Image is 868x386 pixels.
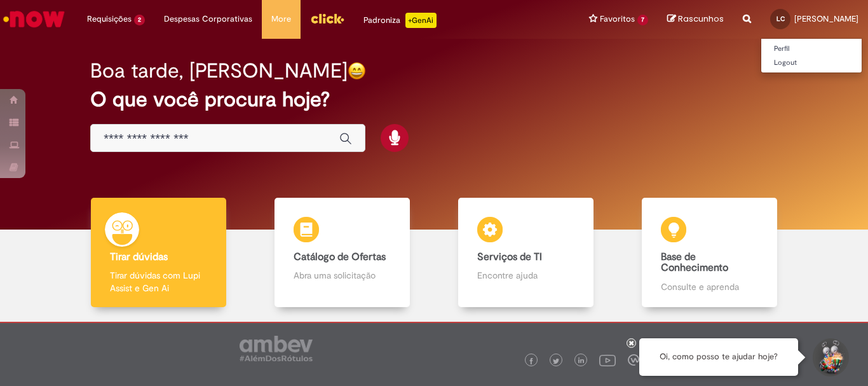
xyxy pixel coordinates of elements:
[477,251,542,263] b: Serviços de TI
[661,280,757,293] p: Consulte e aprenda
[110,269,207,294] p: Tirar dúvidas com Lupi Assist e Gen Ai
[90,60,348,82] h2: Boa tarde, [PERSON_NAME]
[678,13,724,25] span: Rascunhos
[87,13,132,25] span: Requisições
[661,251,728,275] b: Base de Conhecimento
[434,198,618,308] a: Serviços de TI Encontre ajuda
[776,15,785,23] span: LC
[628,354,639,366] img: logo_footer_workplace.png
[599,352,616,368] img: logo_footer_youtube.png
[405,13,437,28] p: +GenAi
[578,357,585,365] img: logo_footer_linkedin.png
[294,251,386,263] b: Catálogo de Ofertas
[794,13,858,24] span: [PERSON_NAME]
[90,88,778,111] h2: O que você procura hoje?
[67,198,250,308] a: Tirar dúvidas Tirar dúvidas com Lupi Assist e Gen Ai
[250,198,434,308] a: Catálogo de Ofertas Abra uma solicitação
[240,336,313,361] img: logo_footer_ambev_rotulo_gray.png
[110,251,168,263] b: Tirar dúvidas
[477,269,574,282] p: Encontre ajuda
[761,56,862,70] a: Logout
[1,6,67,32] img: ServiceNow
[600,13,635,25] span: Favoritos
[811,338,849,376] button: Iniciar Conversa de Suporte
[618,198,801,308] a: Base de Conhecimento Consulte e aprenda
[637,15,648,25] span: 7
[667,13,724,25] a: Rascunhos
[553,358,559,364] img: logo_footer_twitter.png
[310,9,344,28] img: click_logo_yellow_360x200.png
[639,338,798,376] div: Oi, como posso te ajudar hoje?
[164,13,252,25] span: Despesas Corporativas
[134,15,145,25] span: 2
[294,269,390,282] p: Abra uma solicitação
[528,358,534,364] img: logo_footer_facebook.png
[363,13,437,28] div: Padroniza
[348,62,366,80] img: happy-face.png
[761,42,862,56] a: Perfil
[271,13,291,25] span: More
